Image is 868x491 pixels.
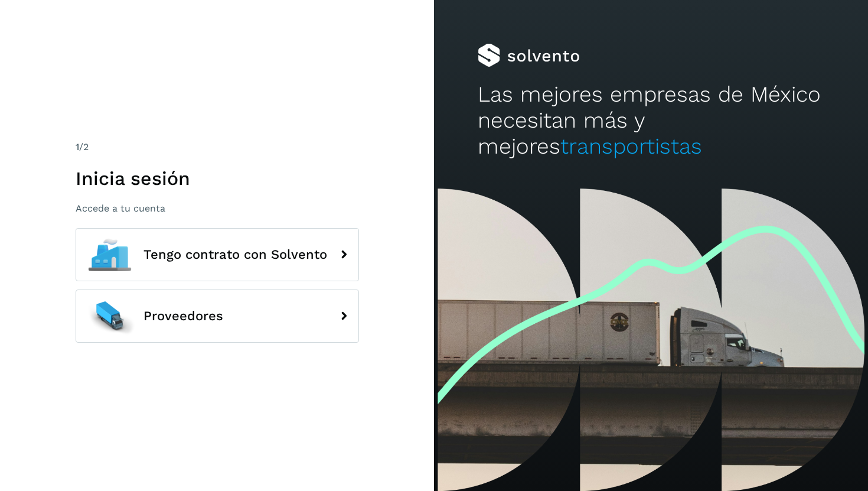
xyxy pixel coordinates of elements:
span: Proveedores [143,309,223,323]
p: Accede a tu cuenta [76,203,359,214]
h2: Las mejores empresas de México necesitan más y mejores [478,82,825,160]
span: 1 [76,141,79,152]
button: Proveedores [76,290,359,343]
h1: Inicia sesión [76,167,359,190]
button: Tengo contrato con Solvento [76,228,359,281]
span: transportistas [560,134,702,159]
span: Tengo contrato con Solvento [143,248,327,262]
div: /2 [76,140,359,154]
